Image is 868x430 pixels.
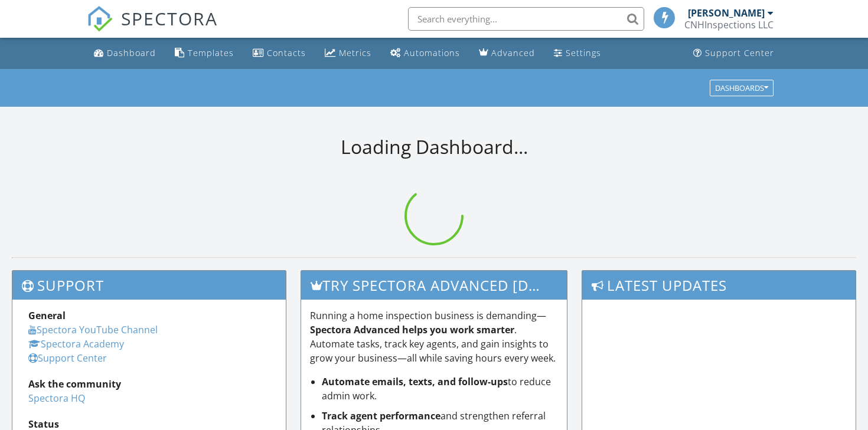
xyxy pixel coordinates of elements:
div: Metrics [339,47,371,58]
li: to reduce admin work. [322,375,559,403]
h3: Support [12,271,286,300]
strong: Track agent performance [322,409,440,422]
div: Advanced [491,47,535,58]
div: Contacts [267,47,306,58]
div: CNHInspections LLC [684,19,774,31]
p: Running a home inspection business is demanding— . Automate tasks, track key agents, and gain ins... [310,308,559,365]
a: Spectora HQ [28,392,85,405]
a: Support Center [28,352,107,365]
h3: Try spectora advanced [DATE] [301,271,567,300]
strong: General [28,309,66,322]
div: Templates [188,47,234,58]
h3: Latest Updates [582,271,856,300]
div: Ask the community [28,377,270,391]
span: SPECTORA [121,6,218,31]
strong: Automate emails, texts, and follow-ups [322,375,508,388]
img: The Best Home Inspection Software - Spectora [87,6,113,32]
div: Automations [404,47,460,58]
a: Templates [170,42,239,64]
div: Settings [566,47,601,58]
a: Spectora Academy [28,337,124,350]
a: Automations (Basic) [386,42,465,64]
div: Support Center [705,47,774,58]
a: Support Center [688,42,779,64]
a: Dashboard [89,42,161,64]
div: Dashboard [107,47,156,58]
a: Metrics [320,42,376,64]
a: SPECTORA [87,16,218,41]
input: Search everything... [408,7,644,31]
div: [PERSON_NAME] [688,7,765,19]
a: Settings [549,42,606,64]
a: Advanced [474,42,540,64]
a: Contacts [248,42,311,64]
button: Dashboards [710,80,774,96]
strong: Spectora Advanced helps you work smarter [310,323,514,336]
div: Dashboards [715,84,768,92]
a: Spectora YouTube Channel [28,323,158,336]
